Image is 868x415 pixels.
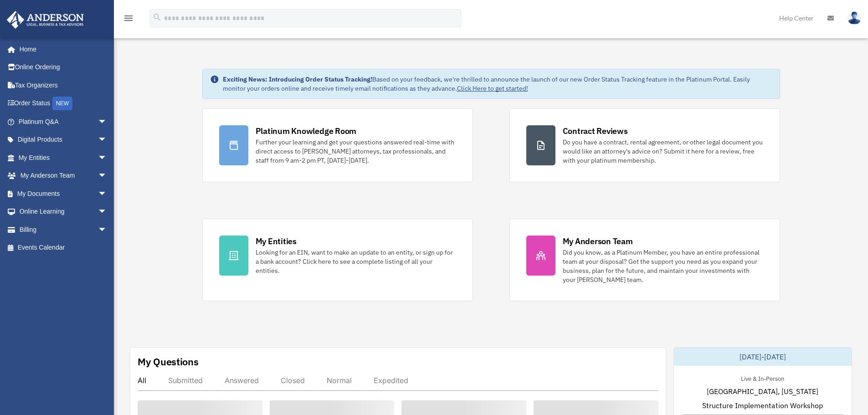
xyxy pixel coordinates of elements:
a: My Documentsarrow_drop_down [6,184,121,203]
i: menu [123,13,134,24]
div: Looking for an EIN, want to make an update to an entity, or sign up for a bank account? Click her... [256,248,456,275]
span: arrow_drop_down [98,149,116,167]
img: Anderson Advisors Platinum Portal [4,11,87,29]
div: Answered [225,376,259,385]
a: Order StatusNEW [6,94,121,113]
a: Home [6,40,116,58]
div: Further your learning and get your questions answered real-time with direct access to [PERSON_NAM... [256,138,456,165]
a: Platinum Q&Aarrow_drop_down [6,113,121,131]
a: My Entitiesarrow_drop_down [6,149,121,167]
div: My Questions [138,355,199,369]
div: Closed [281,376,305,385]
div: Contract Reviews [563,125,628,137]
a: Platinum Knowledge Room Further your learning and get your questions answered real-time with dire... [202,108,473,182]
div: [DATE]-[DATE] [674,348,852,366]
div: Normal [327,376,352,385]
a: Digital Productsarrow_drop_down [6,131,121,149]
a: My Entities Looking for an EIN, want to make an update to an entity, or sign up for a bank accoun... [202,219,473,301]
div: Platinum Knowledge Room [256,125,357,137]
i: search [152,12,162,22]
span: Structure Implementation Workshop [702,400,823,411]
span: arrow_drop_down [98,167,116,185]
div: Based on your feedback, we're thrilled to announce the launch of our new Order Status Tracking fe... [223,75,772,93]
img: User Pic [847,11,861,25]
a: Click Here to get started! [457,84,528,92]
div: NEW [52,97,72,110]
div: All [138,376,146,385]
span: [GEOGRAPHIC_DATA], [US_STATE] [707,386,818,397]
div: Expedited [374,376,408,385]
a: Events Calendar [6,239,121,257]
a: My Anderson Team Did you know, as a Platinum Member, you have an entire professional team at your... [509,219,780,301]
div: My Anderson Team [563,236,633,247]
div: My Entities [256,236,297,247]
a: Online Learningarrow_drop_down [6,203,121,221]
strong: Exciting News: Introducing Order Status Tracking! [223,75,372,83]
span: arrow_drop_down [98,131,116,149]
a: My Anderson Teamarrow_drop_down [6,167,121,185]
div: Submitted [168,376,203,385]
div: Live & In-Person [734,373,791,383]
div: Did you know, as a Platinum Member, you have an entire professional team at your disposal? Get th... [563,248,763,284]
a: menu [123,16,134,24]
span: arrow_drop_down [98,203,116,221]
span: arrow_drop_down [98,113,116,131]
a: Online Ordering [6,58,121,77]
span: arrow_drop_down [98,220,116,239]
span: arrow_drop_down [98,184,116,203]
a: Contract Reviews Do you have a contract, rental agreement, or other legal document you would like... [509,108,780,182]
a: Billingarrow_drop_down [6,220,121,239]
div: Do you have a contract, rental agreement, or other legal document you would like an attorney's ad... [563,138,763,165]
a: Tax Organizers [6,76,121,94]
